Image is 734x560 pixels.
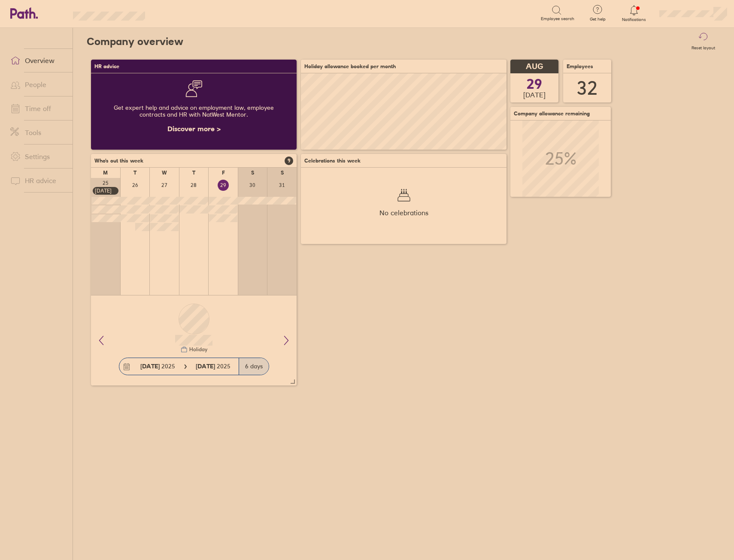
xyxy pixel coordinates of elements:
span: Get help [584,17,612,22]
div: 32 [577,77,598,99]
div: S [251,170,254,176]
div: T [133,170,136,176]
span: [DATE] [523,91,546,99]
a: HR advice [3,172,73,189]
div: W [162,170,167,176]
h2: Company overview [87,28,183,55]
span: AUG [526,62,543,71]
span: Company allowance remaining [514,111,590,117]
span: Who's out this week [94,158,143,164]
span: Notifications [620,17,648,22]
span: HR advice [94,63,119,69]
a: Overview [3,52,73,69]
a: Notifications [620,4,648,22]
span: Holiday allowance booked per month [304,63,396,69]
span: Employee search [541,16,574,21]
a: Tools [3,124,73,141]
a: Time off [3,100,73,117]
div: Holiday [188,346,207,352]
strong: [DATE] [140,362,160,370]
span: 2025 [196,363,231,370]
span: No celebrations [379,209,428,217]
div: S [281,170,284,176]
div: 6 days [239,358,269,375]
a: Settings [3,148,73,165]
span: 2025 [140,363,175,370]
div: F [222,170,225,176]
button: Reset layout [686,28,720,55]
span: Employees [567,63,593,69]
div: T [192,170,195,176]
div: Get expert help and advice on employment law, employee contracts and HR with NatWest Mentor. [98,97,290,125]
div: M [103,170,108,176]
span: 9 [285,157,293,165]
div: [DATE] [95,188,116,194]
a: Discover more > [167,124,221,133]
strong: [DATE] [196,362,217,370]
a: People [3,76,73,93]
span: Celebrations this week [304,158,361,164]
label: Reset layout [686,43,720,51]
span: 29 [527,77,542,91]
div: Search [168,9,190,17]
